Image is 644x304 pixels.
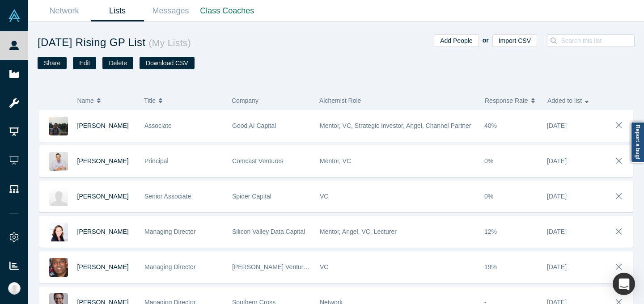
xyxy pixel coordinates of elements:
span: Company [232,97,258,104]
button: Added to list [547,91,601,110]
img: Alchemist Vault Logo [8,9,21,22]
img: Lara Druyan's Profile Image [49,223,68,241]
span: VC [320,193,328,200]
a: [PERSON_NAME] [77,157,129,165]
b: or [483,37,489,44]
input: Search this list [560,35,640,46]
span: Principal [144,157,169,165]
img: Christopher Hill's Profile Image [49,152,68,171]
h1: [DATE] Rising GP List [38,34,336,51]
small: ( My Lists ) [145,38,191,48]
span: [DATE] [547,193,567,200]
img: Michael Neril's Profile Image [49,187,68,206]
span: Silicon Valley Data Capital [232,228,305,235]
span: Senior Associate [144,193,191,200]
span: Good AI Capital [232,122,276,129]
span: [DATE] [547,157,567,165]
span: Added to list [547,91,582,110]
span: VC [320,263,328,270]
span: 0% [484,157,493,165]
button: Edit [73,57,96,69]
span: Response Rate [485,91,528,110]
button: Name [77,91,135,110]
img: Ally Hoang's Account [8,282,21,295]
a: Class Coaches [197,0,257,21]
span: Mentor, Angel, VC, Lecturer [320,228,397,235]
span: Title [144,91,156,110]
button: Delete [102,57,133,69]
a: Messages [144,0,197,21]
img: Ash Patel's Profile Image [49,258,68,277]
button: Import CSV [492,34,537,47]
span: Managing Director [144,263,195,270]
a: Lists [91,0,144,21]
span: Name [77,91,94,110]
span: Alchemist Role [319,97,361,104]
button: Share [38,57,67,69]
span: [DATE] [547,263,567,270]
span: [DATE] [547,122,567,129]
span: Associate [144,122,172,129]
span: Managing Director [144,228,195,235]
a: [PERSON_NAME] [77,193,129,200]
span: Mentor, VC [320,157,351,165]
button: Download CSV [140,57,195,69]
span: 0% [484,193,493,200]
span: 19% [484,263,497,270]
span: 12% [484,228,497,235]
a: Network [38,0,91,21]
span: Mentor, VC, Strategic Investor, Angel, Channel Partner [320,122,471,129]
a: [PERSON_NAME] [77,228,129,235]
span: [DATE] [547,228,567,235]
span: 40% [484,122,497,129]
button: Add People [434,34,479,47]
span: Comcast Ventures [232,157,283,165]
span: Spider Capital [232,193,271,200]
a: [PERSON_NAME] [77,122,129,129]
img: Charles Wang's Profile Image [49,117,68,135]
a: [PERSON_NAME] [77,263,129,270]
button: Title [144,91,222,110]
a: Report a bug! [631,122,644,163]
span: [PERSON_NAME] Venture Partners [232,263,332,270]
button: Response Rate [485,91,538,110]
